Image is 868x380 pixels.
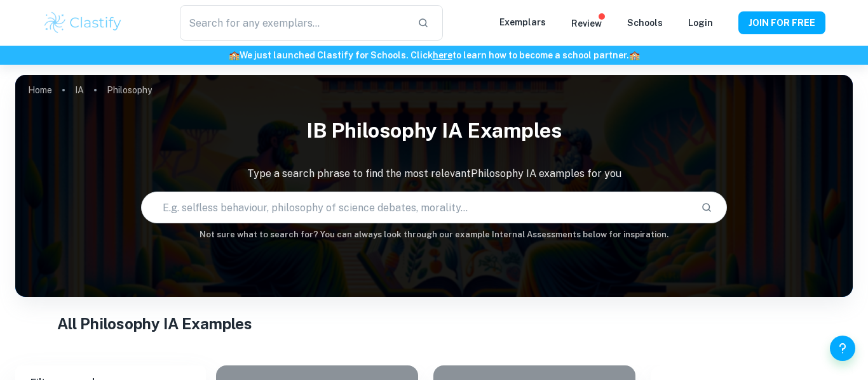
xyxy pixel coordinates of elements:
[107,83,152,97] p: Philosophy
[433,50,452,60] a: here
[57,312,811,335] h1: All Philosophy IA Examples
[28,81,52,99] a: Home
[43,10,123,36] img: Clastify logo
[180,5,407,41] input: Search for any exemplars...
[75,81,84,99] a: IA
[15,166,853,181] p: Type a search phrase to find the most relevant Philosophy IA examples for you
[688,18,713,28] a: Login
[142,190,691,225] input: E.g. selfless behaviour, philosophy of science debates, morality...
[15,110,853,151] h1: IB Philosophy IA examples
[3,48,865,62] h6: We just launched Clastify for Schools. Click to learn how to become a school partner.
[627,18,663,28] a: Schools
[499,15,546,29] p: Exemplars
[571,16,602,30] p: Review
[696,197,717,218] button: Search
[15,228,853,241] h6: Not sure what to search for? You can always look through our example Internal Assessments below f...
[738,11,825,34] button: JOIN FOR FREE
[629,50,640,60] span: 🏫
[229,50,240,60] span: 🏫
[830,336,855,361] button: Help and Feedback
